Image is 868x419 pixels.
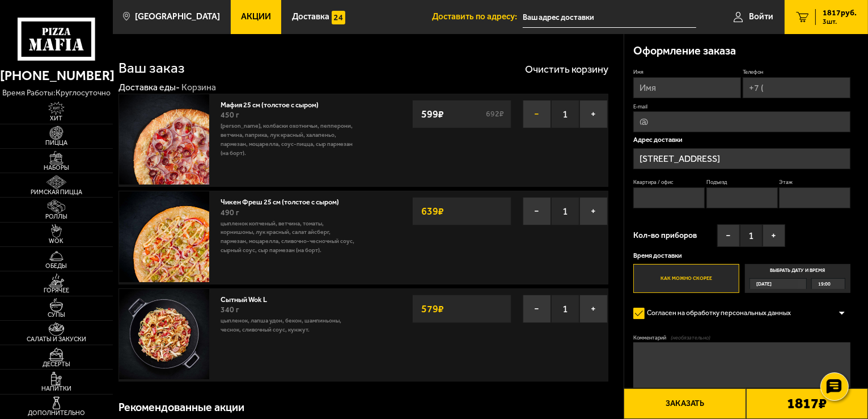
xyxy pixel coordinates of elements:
p: Время доставки [633,253,850,259]
input: +7 ( [743,77,850,98]
button: + [579,295,608,323]
span: (необязательно) [671,334,710,341]
h3: Рекомендованные акции [118,402,244,413]
button: Очистить корзину [525,64,608,74]
label: Как можно скорее [633,264,739,293]
b: 1817 ₽ [787,396,827,411]
s: 692 ₽ [485,110,506,118]
label: Подъезд [706,178,778,186]
label: Выбрать дату и время [745,264,851,293]
p: Адрес доставки [633,137,850,144]
span: 3 шт. [823,18,857,25]
span: Доставить по адресу: [432,12,523,21]
a: Чикен Фреш 25 см (толстое с сыром) [221,195,348,206]
span: Доставка [292,12,329,21]
label: Согласен на обработку персональных данных [633,304,800,322]
span: Акции [241,12,271,21]
span: [DATE] [756,279,772,289]
span: 1817 руб. [823,9,857,17]
span: 1 [740,224,763,247]
label: Имя [633,68,741,76]
h1: Ваш заказ [118,61,185,76]
p: цыпленок копченый, ветчина, томаты, корнишоны, лук красный, салат айсберг, пармезан, моцарелла, с... [221,219,358,255]
button: + [579,100,608,128]
h3: Оформление заказа [633,45,736,57]
p: [PERSON_NAME], колбаски охотничьи, пепперони, ветчина, паприка, лук красный, халапеньо, пармезан,... [221,121,358,158]
label: Комментарий [633,334,850,341]
input: Имя [633,77,741,98]
button: + [579,197,608,225]
label: Квартира / офис [633,178,705,186]
span: Войти [749,12,773,21]
span: 1 [551,295,579,323]
span: [GEOGRAPHIC_DATA] [135,12,220,21]
label: Этаж [779,178,850,186]
label: Телефон [743,68,850,76]
p: цыпленок, лапша удон, бекон, шампиньоны, чеснок, сливочный соус, кунжут. [221,316,358,334]
button: − [523,197,551,225]
a: Мафия 25 см (толстое с сыром) [221,98,328,109]
a: Доставка еды- [118,82,180,93]
button: − [523,100,551,128]
img: 15daf4d41897b9f0e9f617042186c801.svg [332,11,345,24]
strong: 599 ₽ [418,103,447,125]
button: + [763,224,785,247]
button: − [717,224,740,247]
strong: 639 ₽ [418,200,447,222]
input: Ваш адрес доставки [523,7,696,28]
div: Корзина [181,82,216,94]
input: @ [633,111,850,132]
span: Кол-во приборов [633,232,697,240]
span: 490 г [221,208,239,217]
button: Заказать [624,388,746,419]
button: − [523,295,551,323]
span: 1 [551,197,579,225]
span: 450 г [221,110,239,120]
span: 19:00 [818,279,831,289]
span: 340 г [221,305,239,315]
span: 1 [551,100,579,128]
label: E-mail [633,103,850,110]
strong: 579 ₽ [418,298,447,320]
a: Сытный Wok L [221,292,276,304]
